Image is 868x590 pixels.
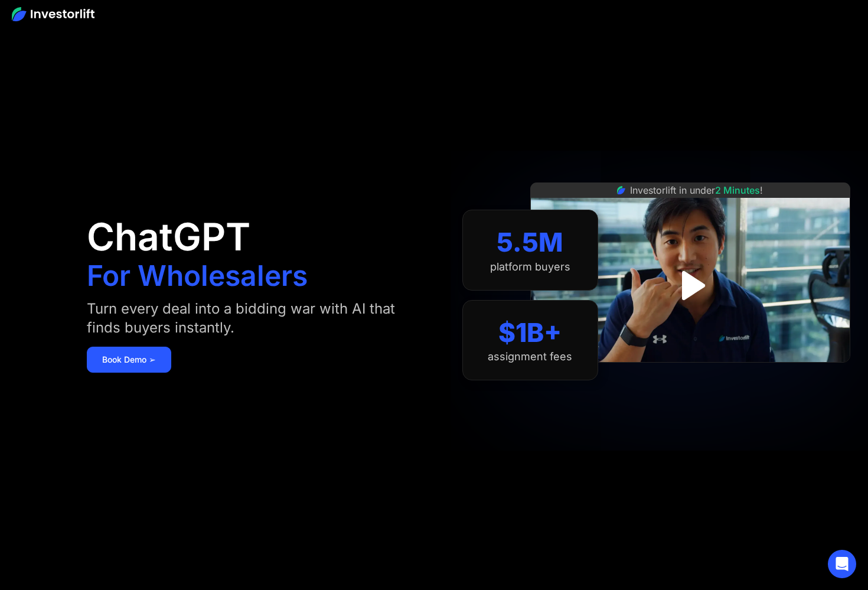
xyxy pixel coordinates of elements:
[488,350,572,363] div: assignment fees
[490,260,570,273] div: platform buyers
[630,183,763,197] div: Investorlift in under !
[602,369,779,383] iframe: Customer reviews powered by Trustpilot
[664,259,716,312] a: open lightbox
[87,347,171,373] a: Book Demo ➢
[498,317,562,348] div: $1B+
[87,299,397,337] div: Turn every deal into a bidding war with AI that finds buyers instantly.
[715,184,760,196] span: 2 Minutes
[87,262,308,290] h1: For Wholesalers
[828,550,856,578] div: Open Intercom Messenger
[87,218,250,256] h1: ChatGPT
[497,227,563,258] div: 5.5M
